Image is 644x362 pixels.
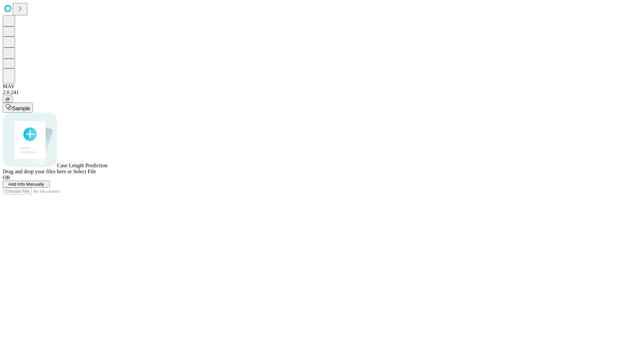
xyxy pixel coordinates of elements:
span: Select File [73,169,96,174]
div: 2.0.241 [3,89,641,96]
span: Add Info Manually [8,182,44,187]
button: Add Info Manually [3,181,50,188]
span: OR [3,175,10,180]
button: Sample [3,103,33,113]
div: MAY [3,83,641,89]
button: @ [3,96,13,103]
span: Sample [12,106,30,111]
span: @ [5,97,10,102]
span: Case Length Prediction [57,163,107,168]
span: Drag and drop your files here or [3,169,72,174]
